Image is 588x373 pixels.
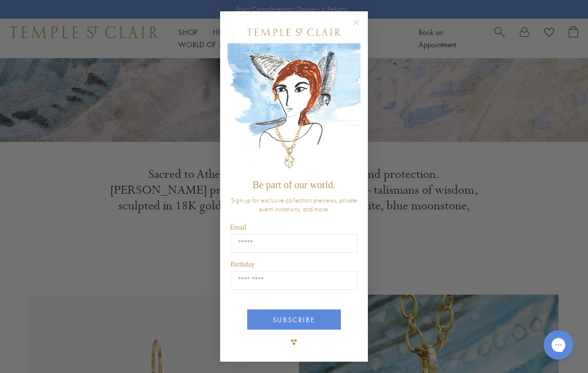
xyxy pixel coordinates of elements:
[230,224,246,231] span: Email
[539,327,578,363] iframe: Gorgias live chat messenger
[230,261,255,268] span: Birthday
[247,309,341,330] button: SUBSCRIBE
[284,332,304,352] img: TSC
[253,179,335,190] span: Be part of our world.
[231,196,357,213] span: Sign up for exclusive collection previews, private event invitations, and more.
[247,29,341,36] img: Temple St. Clair
[228,43,360,175] img: c4a9eb12-d91a-4d4a-8ee0-386386f4f338.jpeg
[355,21,367,34] button: Close dialog
[230,234,358,253] input: Email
